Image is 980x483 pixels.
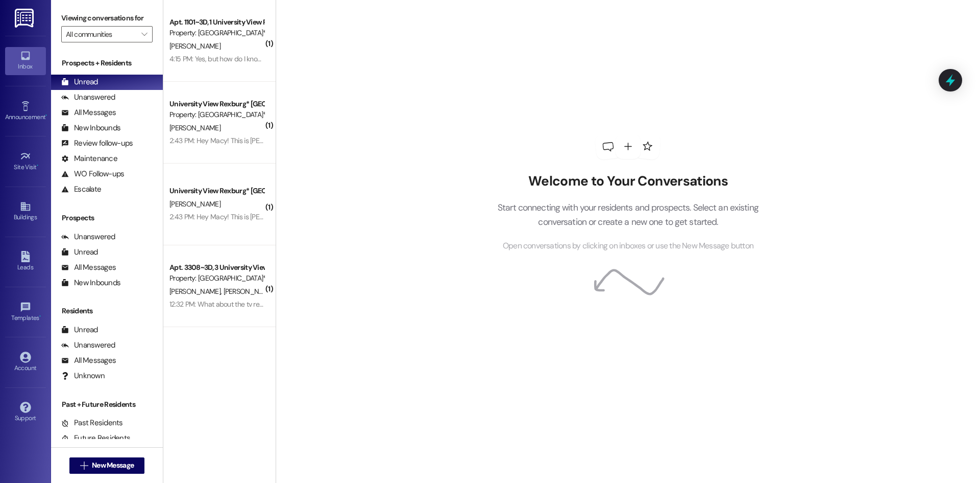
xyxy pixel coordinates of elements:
[61,325,98,335] div: Unread
[141,30,147,38] i: 
[169,54,294,63] div: 4:15 PM: Yes, but how do I know it’s ready?
[169,273,264,284] div: Property: [GEOGRAPHIC_DATA]*
[169,262,264,273] div: Apt. 3308~3D, 3 University View Rexburg
[169,17,264,28] div: Apt. 1101~3D, 1 University View Rexburg
[69,457,145,474] button: New Message
[39,313,41,320] span: •
[169,28,264,38] div: Property: [GEOGRAPHIC_DATA]*
[51,306,163,316] div: Residents
[37,162,38,169] span: •
[61,371,105,381] div: Unknown
[482,200,774,229] p: Start connecting with your residents and prospects. Select an existing conversation or create a n...
[169,136,699,145] div: 2:43 PM: Hey Macy! This is [PERSON_NAME]. I send you an email with the times my parents could mee...
[223,287,277,296] span: [PERSON_NAME]
[66,26,136,42] input: All communities
[5,349,46,376] a: Account
[92,460,134,471] span: New Message
[45,112,47,119] span: •
[61,107,116,118] div: All Messages
[80,462,88,470] i: 
[61,262,116,273] div: All Messages
[51,58,163,68] div: Prospects + Residents
[61,247,98,258] div: Unread
[5,248,46,275] a: Leads
[169,123,220,132] span: [PERSON_NAME]
[61,232,115,242] div: Unanswered
[169,186,264,196] div: University View Rexburg* [GEOGRAPHIC_DATA]
[5,198,46,225] a: Buildings
[61,169,124,179] div: WO Follow-ups
[15,9,36,28] img: ResiDesk Logo
[61,355,116,366] div: All Messages
[169,212,699,221] div: 2:43 PM: Hey Macy! This is [PERSON_NAME]. I send you an email with the times my parents could mee...
[61,184,101,195] div: Escalate
[61,153,117,164] div: Maintenance
[169,41,220,51] span: [PERSON_NAME]
[51,399,163,410] div: Past + Future Residents
[61,278,120,288] div: New Inbounds
[169,109,264,120] div: Property: [GEOGRAPHIC_DATA]*
[61,10,153,26] label: Viewing conversations for
[61,92,115,103] div: Unanswered
[169,287,224,296] span: [PERSON_NAME]
[5,47,46,75] a: Inbox
[5,298,46,326] a: Templates •
[61,77,98,87] div: Unread
[503,240,753,252] span: Open conversations by clicking on inboxes or use the New Message button
[169,300,285,309] div: 12:32 PM: What about the tv remote 💔
[169,99,264,109] div: University View Rexburg* [GEOGRAPHIC_DATA]
[5,399,46,426] a: Support
[169,199,220,209] span: [PERSON_NAME]
[51,213,163,223] div: Prospects
[61,433,130,444] div: Future Residents
[482,173,774,190] h2: Welcome to Your Conversations
[61,123,120,133] div: New Inbounds
[61,418,123,428] div: Past Residents
[61,138,133,149] div: Review follow-ups
[61,340,115,351] div: Unanswered
[5,148,46,175] a: Site Visit •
